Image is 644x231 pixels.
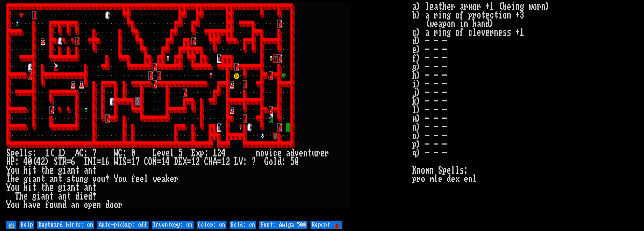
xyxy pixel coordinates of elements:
div: o [11,201,15,209]
div: ! [105,175,110,183]
div: o [118,175,122,183]
div: u [15,166,19,175]
div: s [67,175,71,183]
stats: a) leather armor +1 (being worn) b) a ring of protection +3 (weapon in hand) c) a ring of clevern... [412,2,638,219]
div: : [243,157,247,166]
div: u [101,175,105,183]
div: C [204,157,209,166]
div: t [307,149,312,157]
div: n [75,201,79,209]
div: a [286,149,290,157]
div: o [84,201,88,209]
div: ? [252,157,256,166]
div: t [71,175,75,183]
div: S [122,157,127,166]
div: T [15,192,19,201]
div: t [92,183,97,192]
div: c [273,149,277,157]
div: i [28,166,32,175]
input: Bold: on [230,221,256,229]
div: s [28,149,32,157]
div: u [122,175,127,183]
div: h [45,183,49,192]
div: = [157,157,161,166]
div: Y [114,175,118,183]
div: L [153,149,157,157]
div: a [58,192,62,201]
div: 2 [41,157,45,166]
div: e [157,149,161,157]
div: 5 [290,157,295,166]
div: d [88,192,92,201]
div: a [32,175,36,183]
div: h [19,192,24,201]
div: e [277,149,282,157]
div: e [320,149,325,157]
div: W [114,149,118,157]
div: n [71,166,75,175]
div: g [84,175,88,183]
div: 4 [221,149,226,157]
div: : [122,149,127,157]
div: 2 [217,149,221,157]
div: t [32,183,36,192]
div: = [67,157,71,166]
div: e [140,175,144,183]
div: : [32,149,36,157]
div: t [49,192,54,201]
div: 2 [226,157,230,166]
div: h [11,175,15,183]
div: i [28,175,32,183]
div: S [54,157,58,166]
div: d [290,149,295,157]
div: t [41,166,45,175]
div: E [178,157,183,166]
div: I [84,157,88,166]
div: ( [49,149,54,157]
div: a [161,175,165,183]
div: C [144,157,148,166]
div: t [41,175,45,183]
div: p [200,149,204,157]
div: a [41,192,45,201]
div: e [15,149,19,157]
div: v [32,201,36,209]
div: r [316,149,320,157]
input: Color: on [197,221,226,229]
div: t [32,166,36,175]
div: r [325,149,329,157]
div: 4 [165,157,170,166]
div: Y [6,183,11,192]
div: 5 [178,149,183,157]
div: 0 [28,157,32,166]
div: 6 [71,157,75,166]
div: n [71,183,75,192]
div: i [28,183,32,192]
div: V [239,157,243,166]
div: u [75,175,79,183]
div: 7 [92,149,97,157]
div: W [114,157,118,166]
div: v [295,149,299,157]
div: e [299,149,303,157]
div: Y [6,166,11,175]
div: l [144,175,148,183]
div: Y [6,201,11,209]
div: v [264,149,269,157]
div: u [15,201,19,209]
div: n [36,175,41,183]
div: G [264,157,269,166]
div: h [24,183,28,192]
div: h [24,166,28,175]
div: 4 [24,157,28,166]
div: 1 [45,149,49,157]
div: X [183,157,187,166]
div: e [24,192,28,201]
div: l [19,149,24,157]
div: o [49,201,54,209]
div: u [312,149,316,157]
div: ) [62,149,67,157]
div: n [256,149,260,157]
div: R [62,157,67,166]
div: C [79,149,84,157]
